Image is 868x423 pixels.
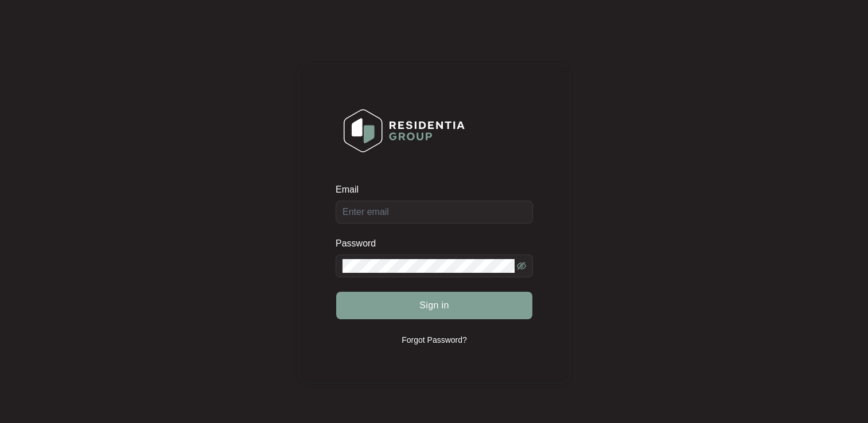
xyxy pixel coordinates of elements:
[336,292,532,319] button: Sign in
[336,101,472,160] img: Login Logo
[342,259,515,273] input: Password
[402,334,467,346] p: Forgot Password?
[336,201,533,224] input: Email
[336,184,367,195] label: Email
[517,261,526,271] span: eye-invisible
[336,238,384,249] label: Password
[419,299,449,312] span: Sign in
